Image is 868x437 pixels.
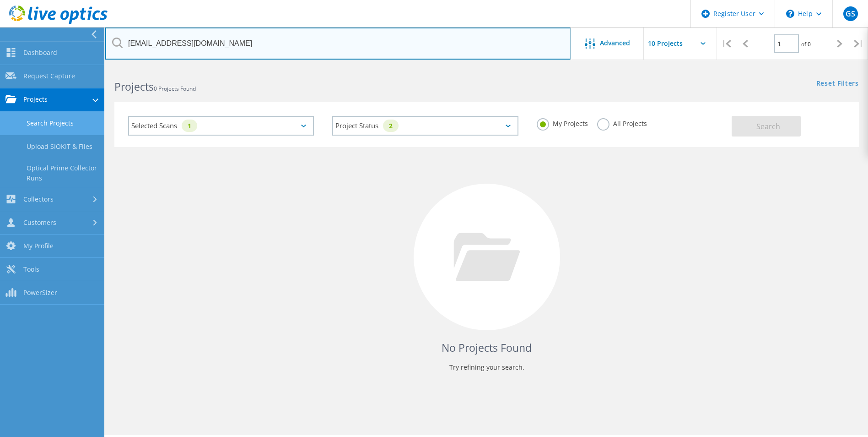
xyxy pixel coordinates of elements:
[124,340,850,355] h4: No Projects Found
[846,10,855,17] span: GS
[383,120,399,132] div: 2
[9,19,108,26] a: Live Optics Dashboard
[801,40,811,48] span: of 0
[600,40,630,46] span: Advanced
[717,27,736,60] div: |
[732,116,801,137] button: Search
[756,121,780,131] span: Search
[537,118,588,127] label: My Projects
[849,27,868,60] div: |
[105,27,571,60] input: Search projects by name, owner, ID, company, etc
[154,85,196,93] span: 0 Projects Found
[128,116,314,136] div: Selected Scans
[816,80,859,88] a: Reset Filters
[182,120,197,132] div: 1
[332,116,518,136] div: Project Status
[786,10,794,18] svg: \n
[114,79,154,94] b: Projects
[124,360,850,375] p: Try refining your search.
[597,118,647,127] label: All Projects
